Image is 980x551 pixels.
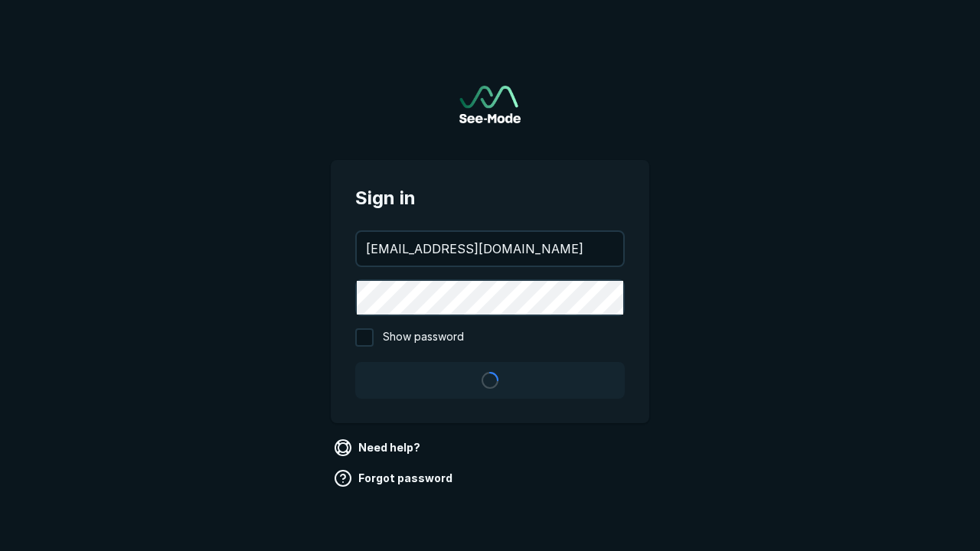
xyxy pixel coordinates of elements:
input: your@email.com [357,232,623,266]
span: Sign in [355,184,625,212]
a: Go to sign in [459,86,521,123]
a: Forgot password [331,466,459,491]
img: See-Mode Logo [459,86,521,123]
span: Show password [383,328,464,347]
a: Need help? [331,435,426,460]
